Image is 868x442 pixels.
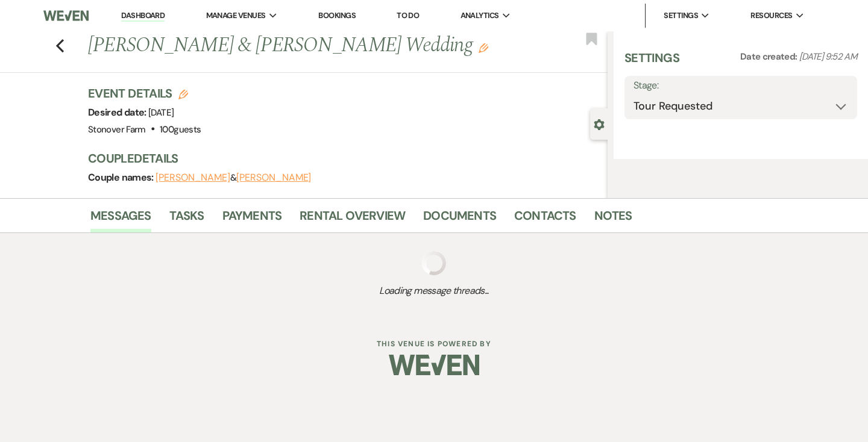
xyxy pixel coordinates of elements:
[156,172,311,184] span: &
[206,10,266,22] span: Manage Venues
[389,344,479,386] img: Weven Logo
[236,173,311,182] button: [PERSON_NAME]
[90,206,151,232] a: Messages
[88,85,201,102] h3: Event Details
[740,51,799,63] span: Date created:
[90,284,778,298] span: Loading message threads...
[514,206,576,232] a: Contacts
[43,3,89,28] img: Weven Logo
[318,10,356,20] a: Bookings
[594,118,605,129] button: Close lead details
[397,10,419,20] a: To Do
[88,171,156,184] span: Couple names:
[634,77,848,95] label: Stage:
[423,206,496,232] a: Documents
[750,10,792,22] span: Resources
[222,206,282,232] a: Payments
[88,31,499,60] h1: [PERSON_NAME] & [PERSON_NAME] Wedding
[479,42,488,53] button: Edit
[300,206,405,232] a: Rental Overview
[799,51,857,63] span: [DATE] 9:52 AM
[624,49,679,76] h3: Settings
[156,173,230,182] button: [PERSON_NAME]
[121,10,165,22] a: Dashboard
[664,10,698,22] span: Settings
[88,106,148,119] span: Desired date:
[594,206,632,232] a: Notes
[160,123,201,135] span: 100 guests
[461,10,499,22] span: Analytics
[88,123,146,135] span: Stonover Farm
[422,251,446,275] img: loading spinner
[88,150,596,167] h3: Couple Details
[169,206,204,232] a: Tasks
[148,107,174,119] span: [DATE]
